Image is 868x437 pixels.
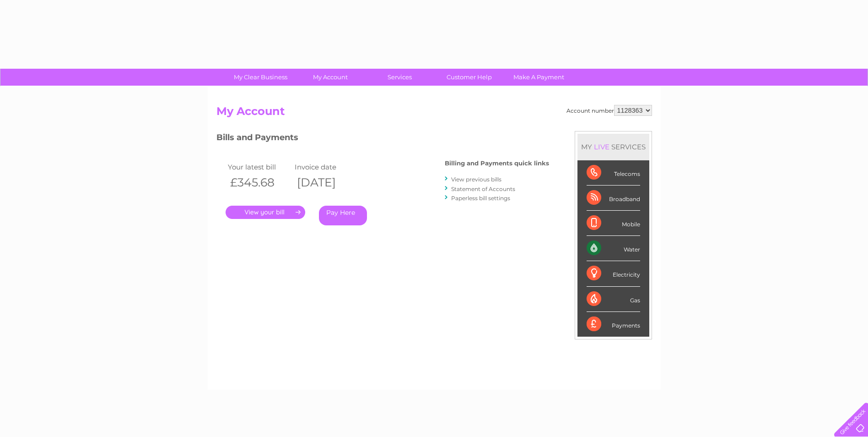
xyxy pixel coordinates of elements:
[226,206,305,219] a: .
[451,176,501,183] a: View previous bills
[587,186,640,211] div: Broadband
[587,261,640,286] div: Electricity
[226,161,292,173] td: Your latest bill
[319,206,367,225] a: Pay Here
[445,160,549,167] h4: Billing and Payments quick links
[216,131,549,147] h3: Bills and Payments
[292,69,368,86] a: My Account
[587,160,640,186] div: Telecoms
[587,312,640,337] div: Payments
[587,211,640,236] div: Mobile
[566,105,652,116] div: Account number
[501,69,577,86] a: Make A Payment
[226,173,292,192] th: £345.68
[587,236,640,261] div: Water
[292,161,359,173] td: Invoice date
[451,186,515,192] a: Statement of Accounts
[451,195,510,202] a: Paperless bill settings
[362,69,437,86] a: Services
[216,105,652,122] h2: My Account
[587,287,640,312] div: Gas
[592,142,611,151] div: LIVE
[292,173,359,192] th: [DATE]
[223,69,298,86] a: My Clear Business
[431,69,507,86] a: Customer Help
[577,134,649,160] div: MY SERVICES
